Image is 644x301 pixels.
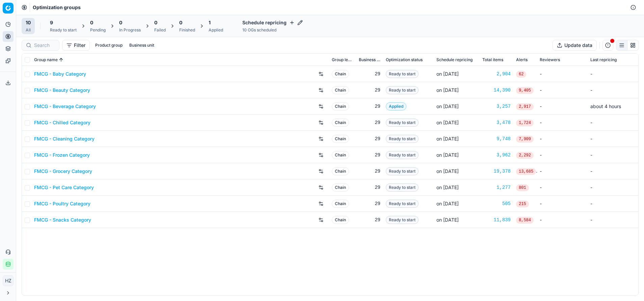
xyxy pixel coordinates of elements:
[34,217,91,223] a: FMCG - Snacks Category
[90,27,106,33] div: Pending
[516,87,534,94] span: 9,405
[482,217,511,223] a: 11,839
[436,217,459,223] span: on [DATE]
[119,19,122,26] span: 0
[516,217,534,224] span: 8,584
[482,168,511,175] a: 19,378
[34,71,86,77] a: FMCG - Baby Category
[386,200,419,208] span: Ready to start
[537,147,588,163] td: -
[359,87,380,94] div: 29
[386,151,419,159] span: Ready to start
[332,183,349,192] span: Chain
[209,27,223,33] div: Applied
[34,119,90,126] a: FMCG - Chilled Category
[34,87,90,94] a: FMCG - Beauty Category
[537,212,588,228] td: -
[26,27,31,33] div: All
[588,147,638,163] td: -
[209,19,211,26] span: 1
[242,27,303,33] div: 10 OGs scheduled
[34,135,95,142] a: FMCG - Cleaning Category
[590,57,617,62] span: Last repricing
[179,19,182,26] span: 0
[332,57,353,62] span: Group level
[33,4,81,11] span: Optimization groups
[537,82,588,98] td: -
[34,168,92,175] a: FMCG - Grocery Category
[516,184,529,191] span: 801
[482,135,511,142] a: 9,748
[516,168,536,175] span: 13,685
[50,19,53,26] span: 9
[588,212,638,228] td: -
[436,71,459,77] span: on [DATE]
[90,19,93,26] span: 0
[588,82,638,98] td: -
[359,168,380,175] div: 29
[50,27,77,33] div: Ready to start
[26,19,31,26] span: 10
[154,27,166,33] div: Failed
[154,19,157,26] span: 0
[332,135,349,143] span: Chain
[537,115,588,131] td: -
[482,119,511,126] a: 3,478
[482,87,511,94] a: 14,390
[588,196,638,212] td: -
[332,86,349,94] span: Chain
[436,87,459,93] span: on [DATE]
[386,119,419,127] span: Ready to start
[33,4,81,11] nav: breadcrumb
[482,57,503,62] span: Total items
[34,42,55,49] input: Search
[359,200,380,207] div: 29
[332,102,349,110] span: Chain
[359,135,380,142] div: 29
[359,152,380,158] div: 29
[242,19,303,26] h4: Schedule repricing
[516,57,528,62] span: Alerts
[482,184,511,191] a: 1,277
[516,136,534,143] span: 7,909
[3,276,13,286] span: HZ
[588,66,638,82] td: -
[34,200,90,207] a: FMCG - Poultry Category
[359,103,380,110] div: 29
[588,115,638,131] td: -
[332,216,349,224] span: Chain
[386,216,419,224] span: Ready to start
[119,27,141,33] div: In Progress
[537,163,588,179] td: -
[537,179,588,196] td: -
[516,103,534,110] span: 2,917
[516,152,534,159] span: 2,292
[482,152,511,158] div: 3,962
[436,57,473,62] span: Schedule repricing
[590,103,621,109] span: about 4 hours
[540,57,560,62] span: Reviewers
[332,200,349,208] span: Chain
[386,70,419,78] span: Ready to start
[482,71,511,77] div: 2,904
[58,56,64,63] button: Sorted by Group name ascending
[386,57,423,62] span: Optimization status
[386,135,419,143] span: Ready to start
[588,163,638,179] td: -
[482,200,511,207] a: 505
[436,103,459,109] span: on [DATE]
[516,201,529,207] span: 215
[332,151,349,159] span: Chain
[179,27,195,33] div: Finished
[92,41,125,49] button: Product group
[359,119,380,126] div: 29
[537,131,588,147] td: -
[386,167,419,175] span: Ready to start
[553,40,597,51] button: Update data
[537,196,588,212] td: -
